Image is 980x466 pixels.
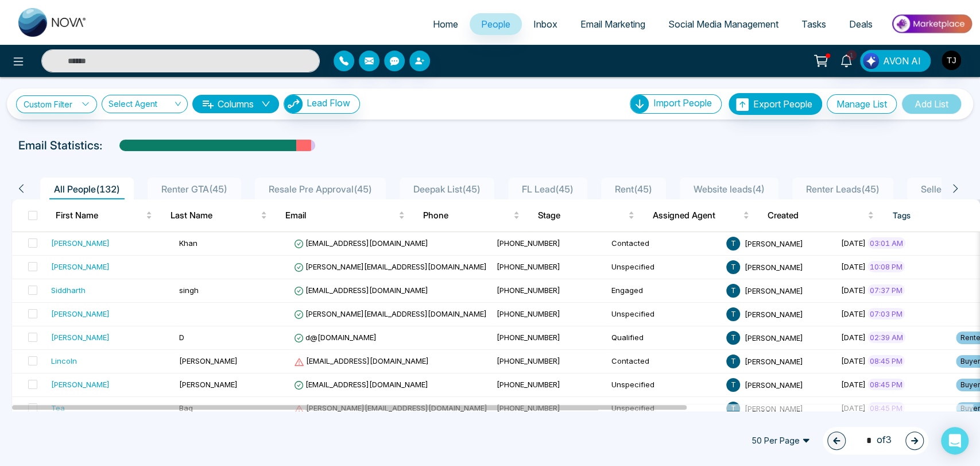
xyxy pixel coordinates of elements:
img: Market-place.gif [890,11,973,37]
td: Engaged [607,279,722,303]
span: [DATE] [841,238,866,248]
td: Unspecified [607,303,722,326]
span: Tasks [801,18,826,30]
span: [DATE] [841,286,866,295]
span: 08:45 PM [867,355,905,367]
span: 07:37 PM [867,284,905,296]
th: First Name [47,199,161,232]
span: 08:45 PM [867,379,905,390]
span: Phone [423,209,511,222]
span: Renter Leads ( 45 ) [801,183,884,195]
span: [PERSON_NAME][EMAIL_ADDRESS][DOMAIN_NAME] [294,309,487,318]
td: Unspecified [607,256,722,279]
span: Import People [653,97,712,109]
div: [PERSON_NAME] [51,332,110,343]
div: Open Intercom Messenger [941,427,969,455]
button: AVON AI [860,50,931,72]
a: Custom Filter [16,95,97,113]
span: T [726,260,740,274]
td: Unspecified [607,397,722,421]
a: Home [421,13,470,35]
span: Email [285,209,396,222]
span: T [726,284,740,298]
span: [PHONE_NUMBER] [497,238,560,248]
span: Deepak List ( 45 ) [409,183,485,195]
span: Resale Pre Approval ( 45 ) [264,183,377,195]
span: [PERSON_NAME] [745,380,803,389]
button: Columnsdown [192,95,279,113]
span: Created [768,209,865,222]
img: User Avatar [942,51,961,70]
td: Qualified [607,326,722,350]
span: T [726,355,740,368]
span: AVON AI [883,54,921,68]
button: Lead Flow [284,94,360,114]
span: Lead Flow [307,97,350,109]
span: [EMAIL_ADDRESS][DOMAIN_NAME] [294,286,428,295]
div: Lincoln [51,355,77,367]
span: [PERSON_NAME][EMAIL_ADDRESS][DOMAIN_NAME] [294,262,487,271]
span: [PERSON_NAME] [179,380,238,389]
span: [PERSON_NAME] [745,238,803,248]
span: [PHONE_NUMBER] [497,309,560,318]
span: Renter GTA ( 45 ) [157,183,232,195]
a: Social Media Management [657,13,790,35]
div: Siddharth [51,284,86,296]
span: d@[DOMAIN_NAME] [294,333,377,342]
span: Deals [849,18,873,30]
span: Rent ( 45 ) [610,183,657,195]
span: [PERSON_NAME] [745,333,803,342]
span: down [261,99,270,109]
span: [DATE] [841,262,866,271]
span: Inbox [533,18,557,30]
span: Website leads ( 4 ) [689,183,769,195]
img: Nova CRM Logo [18,8,87,37]
a: Email Marketing [569,13,657,35]
img: Lead Flow [284,95,303,113]
span: [PERSON_NAME] [745,309,803,318]
span: 02:39 AM [867,332,905,343]
span: T [726,307,740,321]
span: [PERSON_NAME] [745,262,803,271]
span: [PERSON_NAME] [745,356,803,365]
span: Khan [179,238,197,248]
span: [PERSON_NAME] [745,286,803,295]
span: [PHONE_NUMBER] [497,286,560,295]
span: singh [179,286,199,295]
span: T [726,331,740,345]
span: 10:08 PM [867,261,905,272]
div: [PERSON_NAME] [51,261,110,272]
a: Inbox [522,13,569,35]
a: People [470,13,522,35]
p: Email Statistics: [18,137,102,154]
button: Export People [729,93,822,115]
span: 03:01 AM [867,237,905,249]
span: [PHONE_NUMBER] [497,333,560,342]
a: 1 [832,50,860,70]
span: [PHONE_NUMBER] [497,380,560,389]
span: D [179,333,184,342]
span: FL Lead ( 45 ) [517,183,578,195]
span: 50 Per Page [743,432,818,450]
span: Stage [538,209,626,222]
td: Contacted [607,232,722,256]
span: Email Marketing [580,18,645,30]
span: of 3 [859,433,892,448]
div: [PERSON_NAME] [51,379,110,390]
span: T [726,378,740,392]
th: Assigned Agent [644,199,758,232]
a: Deals [838,13,884,35]
td: Unspecified [607,373,722,397]
span: [EMAIL_ADDRESS][DOMAIN_NAME] [294,238,428,248]
th: Phone [414,199,529,232]
td: Contacted [607,350,722,373]
img: Lead Flow [863,53,879,69]
div: [PERSON_NAME] [51,237,110,249]
span: All People ( 132 ) [49,183,125,195]
span: T [726,237,740,251]
th: Last Name [161,199,276,232]
span: [DATE] [841,333,866,342]
span: Export People [753,98,812,110]
span: [DATE] [841,380,866,389]
span: [PHONE_NUMBER] [497,356,560,365]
